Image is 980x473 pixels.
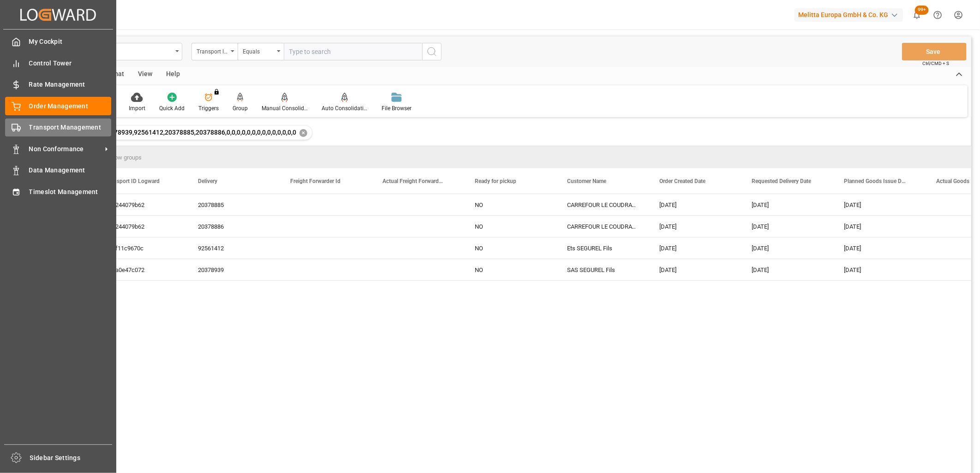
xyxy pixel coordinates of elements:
[29,123,112,132] span: Transport Management
[844,178,906,184] span: Planned Goods Issue Date
[29,37,112,47] span: My Cockpit
[5,76,111,94] a: Rate Management
[659,178,705,184] span: Order Created Date
[95,259,187,280] div: c99a0e47c072
[29,187,112,197] span: Timeslot Management
[741,194,833,215] div: [DATE]
[322,104,368,112] div: Auto Consolidation
[464,216,556,237] div: NO
[95,216,187,237] div: 42c244079b62
[833,216,925,237] div: [DATE]
[556,237,648,259] div: Ets SEGUREL Fils
[752,178,811,184] span: Requested Delivery Date
[290,178,341,184] span: Freight Forwarder Id
[567,178,606,184] span: Customer Name
[29,166,112,175] span: Data Management
[382,178,444,184] span: Actual Freight Forwarder Id
[233,104,248,112] div: Group
[475,178,516,184] span: Ready for pickup
[187,194,279,215] div: 20378885
[5,33,111,51] a: My Cockpit
[284,43,422,60] input: Type to search
[5,97,111,115] a: Order Management
[556,194,648,215] div: CARREFOUR LE COUDRAY PEM
[833,237,925,259] div: [DATE]
[103,129,296,136] span: 20378939,92561412,20378885,20378886,0,0,0,0,0,0,0,0,0,0,0,0,0,0
[741,237,833,259] div: [DATE]
[131,67,159,83] div: View
[198,178,217,184] span: Delivery
[129,104,145,112] div: Import
[795,6,907,24] button: Melitta Europa GmbH & Co. KG
[927,5,948,25] button: Help Center
[187,237,279,259] div: 92561412
[915,6,929,15] span: 99+
[833,194,925,215] div: [DATE]
[29,59,112,68] span: Control Tower
[648,259,741,280] div: [DATE]
[556,216,648,237] div: CARREFOUR LE COUDRAY PEM
[187,216,279,237] div: 20378886
[243,45,274,56] div: Equals
[741,216,833,237] div: [DATE]
[464,194,556,215] div: NO
[106,178,160,184] span: Transport ID Logward
[159,104,185,112] div: Quick Add
[464,237,556,259] div: NO
[741,259,833,280] div: [DATE]
[648,216,741,237] div: [DATE]
[262,104,308,112] div: Manual Consolidation
[648,237,741,259] div: [DATE]
[159,67,187,83] div: Help
[648,194,741,215] div: [DATE]
[464,259,556,280] div: NO
[95,194,187,215] div: 42c244079b62
[902,43,967,60] button: Save
[907,5,927,25] button: show 100 new notifications
[191,43,238,60] button: open menu
[5,118,111,136] a: Transport Management
[29,80,112,89] span: Rate Management
[187,259,279,280] div: 20378939
[5,183,111,201] a: Timeslot Management
[30,453,113,463] span: Sidebar Settings
[299,129,307,137] div: ✕
[922,60,949,67] span: Ctrl/CMD + S
[422,43,442,60] button: search button
[382,104,412,112] div: File Browser
[29,101,112,111] span: Order Management
[833,259,925,280] div: [DATE]
[29,144,102,154] span: Non Conformance
[556,259,648,280] div: SAS SEGUREL Fils
[5,161,111,179] a: Data Management
[5,54,111,72] a: Control Tower
[238,43,284,60] button: open menu
[95,237,187,259] div: 841f11c9670c
[795,8,903,22] div: Melitta Europa GmbH & Co. KG
[197,45,228,56] div: Transport ID Logward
